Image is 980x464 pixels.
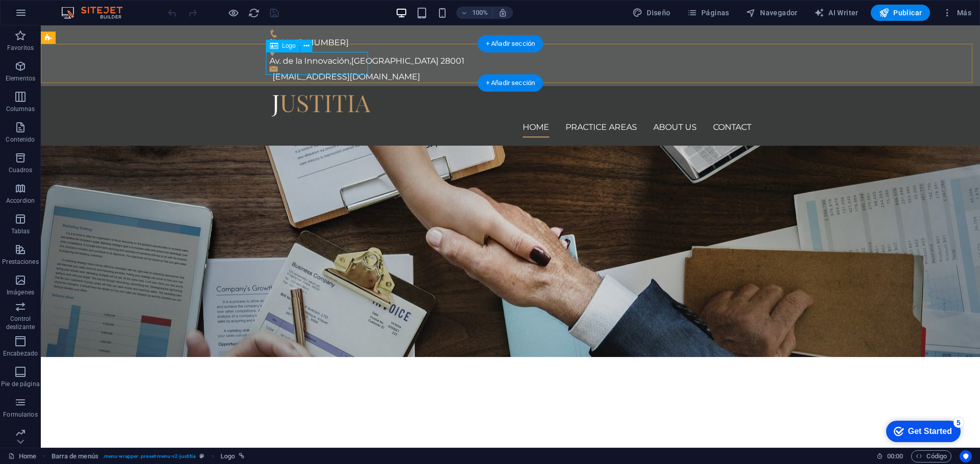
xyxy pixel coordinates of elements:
span: Haz clic para seleccionar y doble clic para editar [52,450,99,462]
nav: breadcrumb [52,450,245,462]
i: Volver a cargar página [248,7,260,19]
h6: 100% [472,7,488,19]
img: Editor Logo [59,7,135,19]
p: Formularios [3,411,37,419]
span: Logo [282,43,296,49]
button: Páginas [683,5,733,21]
i: Este elemento es un preajuste personalizable [200,453,204,459]
button: Más [938,5,975,21]
span: Más [942,8,971,18]
button: 100% [456,7,493,19]
h6: Tiempo de la sesión [876,450,903,462]
i: Este elemento está vinculado [239,453,244,459]
button: Código [911,450,951,462]
button: Diseño [628,5,675,21]
span: AI Writer [814,8,859,18]
div: Get Started 5 items remaining, 0% complete [8,5,83,26]
p: Contenido [6,135,35,144]
div: + Añadir sección [478,35,543,52]
span: : [894,452,896,460]
span: Diseño [632,8,671,18]
div: 5 [76,2,86,12]
div: Get Started [30,11,74,20]
span: Código [916,450,947,462]
button: Navegador [742,5,802,21]
span: Haz clic para seleccionar y doble clic para editar [220,450,235,462]
button: reload [248,7,260,19]
p: Cuadros [9,166,33,174]
span: 00 00 [887,450,903,462]
span: Publicar [879,8,922,18]
button: Haz clic para salir del modo de previsualización y seguir editando [227,7,239,19]
button: AI Writer [810,5,863,21]
p: Columnas [6,105,35,113]
button: Usercentrics [960,450,972,462]
span: Páginas [687,8,729,18]
span: Navegador [746,8,798,18]
button: Publicar [871,5,930,21]
p: Prestaciones [2,258,38,266]
div: Diseño (Ctrl+Alt+Y) [628,5,675,21]
i: Al redimensionar, ajustar el nivel de zoom automáticamente para ajustarse al dispositivo elegido. [498,8,507,17]
span: . menu-wrapper .preset-menu-v2-justitia [103,450,196,462]
p: Pie de página [1,380,39,388]
div: + Añadir sección [478,74,543,92]
p: Favoritos [7,44,34,52]
p: Encabezado [3,349,38,358]
p: Tablas [11,227,30,235]
a: Haz clic para cancelar la selección y doble clic para abrir páginas [8,450,36,462]
p: Imágenes [7,288,34,296]
p: Elementos [6,74,35,83]
p: Accordion [6,197,35,205]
